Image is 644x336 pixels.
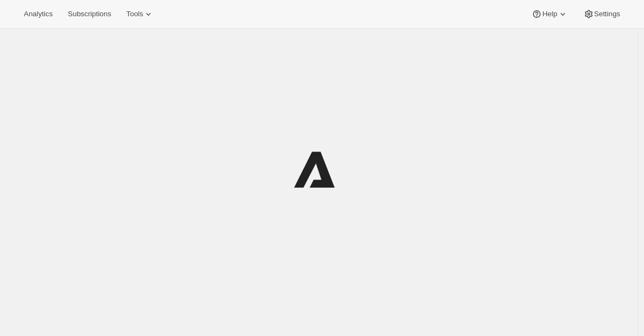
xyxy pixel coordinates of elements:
span: Subscriptions [68,10,111,18]
span: Tools [126,10,143,18]
span: Settings [594,10,620,18]
button: Tools [120,6,160,22]
button: Analytics [17,6,59,22]
span: Help [542,10,557,18]
button: Help [525,6,574,22]
button: Settings [577,6,627,22]
span: Analytics [24,10,53,18]
button: Subscriptions [61,6,118,22]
